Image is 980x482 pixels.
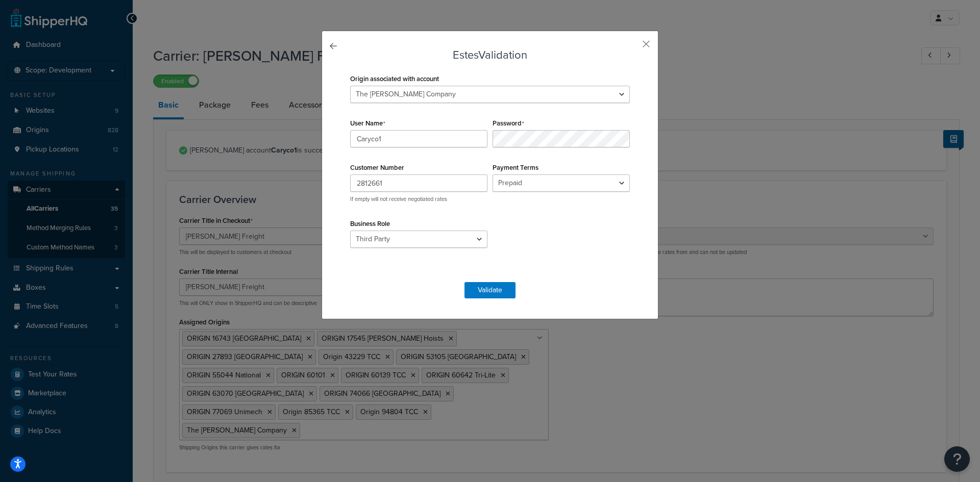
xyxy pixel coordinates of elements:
label: User Name [350,119,385,128]
label: Password [493,119,524,128]
label: Origin associated with account [350,75,439,83]
label: Business Role [350,220,390,227]
p: If empty will not receive negotiated rates [350,195,487,203]
h3: Estes Validation [348,49,632,61]
label: Payment Terms [493,164,538,171]
label: Customer Number [350,164,404,171]
button: Validate [464,282,516,298]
